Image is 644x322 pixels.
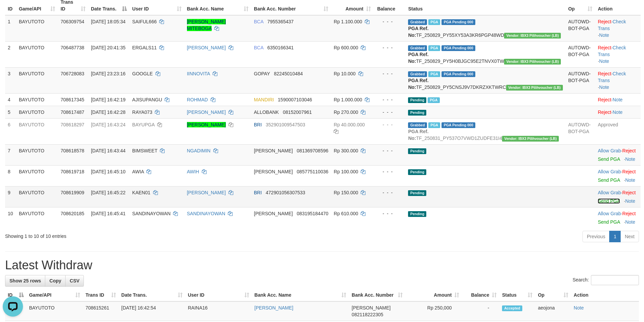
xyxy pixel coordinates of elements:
[408,122,427,128] span: Grabbed
[267,19,294,24] span: Copy 7955365437 to clipboard
[65,275,84,287] a: CSV
[132,148,157,153] span: BIMSWEET
[61,190,84,195] span: 708619909
[408,110,426,116] span: Pending
[566,118,595,144] td: AUTOWD-BOT-PGA
[408,97,426,103] span: Pending
[297,148,328,153] span: Copy 081369708596 to clipboard
[598,45,626,57] a: Check Trans
[45,275,66,287] a: Copy
[442,122,475,128] span: PGA Pending
[119,301,185,321] td: [DATE] 16:42:54
[5,118,16,144] td: 6
[428,45,440,51] span: Marked by aeojona
[352,312,383,317] span: Copy 082118222305 to clipboard
[462,301,499,321] td: -
[598,97,611,102] a: Reject
[5,207,16,228] td: 10
[91,19,125,24] span: [DATE] 18:05:34
[187,148,211,153] a: NGADIMIN
[61,45,84,50] span: 706487738
[598,198,620,204] a: Send PGA
[185,301,252,321] td: RAINA16
[408,190,426,196] span: Pending
[334,211,358,216] span: Rp 610.000
[61,71,84,76] span: 706728083
[595,118,641,144] td: Approved
[132,190,150,195] span: KAEN01
[408,26,428,38] b: PGA Ref. No:
[3,3,23,23] button: Open LiveChat chat widget
[595,106,641,118] td: ·
[598,219,620,225] a: Send PGA
[132,211,171,216] span: SANDINAYOWAN
[334,19,362,24] span: Rp 1.100.000
[16,207,58,228] td: BAYUTOTO
[625,177,635,183] a: Note
[595,165,641,186] td: ·
[91,211,125,216] span: [DATE] 16:45:41
[132,19,157,24] span: SAIFUL666
[598,177,620,183] a: Send PGA
[408,78,428,90] b: PGA Ref. No:
[254,109,279,115] span: ALLOBANK
[16,15,58,42] td: BAYUTOTO
[442,71,475,77] span: PGA Pending
[625,198,635,204] a: Note
[132,122,154,127] span: BAYUPGA
[132,71,153,76] span: GOOGLE
[334,45,358,50] span: Rp 600.000
[83,289,119,301] th: Trans ID: activate to sort column ascending
[187,211,225,216] a: SANDINAYOWAN
[598,156,620,162] a: Send PGA
[283,109,312,115] span: Copy 08152007961 to clipboard
[91,71,125,76] span: [DATE] 23:23:16
[16,186,58,207] td: BAYUTOTO
[119,289,185,301] th: Date Trans.: activate to sort column ascending
[599,84,609,90] a: Note
[376,70,403,77] div: - - -
[595,207,641,228] td: ·
[5,67,16,93] td: 3
[566,67,595,93] td: AUTOWD-BOT-PGA
[376,109,403,116] div: - - -
[428,71,440,77] span: Marked by aeojona
[376,18,403,25] div: - - -
[428,122,440,128] span: Marked by aeonazar
[595,144,641,165] td: ·
[506,85,563,91] span: Vendor URL: https://dashboard.q2checkout.com/secure
[408,19,427,25] span: Grabbed
[613,109,623,115] a: Note
[334,169,358,174] span: Rp 100.000
[462,289,499,301] th: Balance: activate to sort column ascending
[622,169,636,174] a: Reject
[91,122,125,127] span: [DATE] 16:43:24
[132,45,157,50] span: ERGALS11
[16,144,58,165] td: BAYUTOTO
[582,231,610,242] a: Previous
[70,278,79,283] span: CSV
[405,289,462,301] th: Amount: activate to sort column ascending
[91,109,125,115] span: [DATE] 16:42:28
[595,15,641,42] td: · ·
[428,19,440,25] span: Marked by aeojona
[297,169,328,174] span: Copy 085775110036 to clipboard
[502,136,559,142] span: Vendor URL: https://dashboard.q2checkout.com/secure
[598,211,622,216] span: ·
[274,71,303,76] span: Copy 82245010484 to clipboard
[408,71,427,77] span: Grabbed
[254,169,293,174] span: [PERSON_NAME]
[187,169,199,174] a: AWIH
[625,156,635,162] a: Note
[599,32,609,38] a: Note
[49,278,61,283] span: Copy
[408,52,428,64] b: PGA Ref. No:
[620,231,639,242] a: Next
[26,289,83,301] th: Game/API: activate to sort column ascending
[297,211,328,216] span: Copy 083195184470 to clipboard
[254,148,293,153] span: [PERSON_NAME]
[504,33,561,39] span: Vendor URL: https://dashboard.q2checkout.com/secure
[598,211,621,216] a: Allow Grab
[334,97,362,102] span: Rp 1.000.000
[535,301,571,321] td: aeojona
